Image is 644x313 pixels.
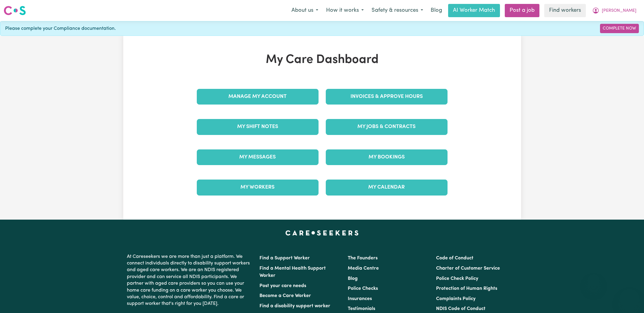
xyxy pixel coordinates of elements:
span: [PERSON_NAME] [602,8,636,14]
a: Find a Support Worker [259,256,310,261]
a: Code of Conduct [436,256,473,261]
a: The Founders [348,256,378,261]
a: Blog [348,276,358,281]
a: Insurances [348,296,372,301]
a: Charter of Customer Service [436,266,500,271]
a: Police Checks [348,286,378,291]
a: Find workers [544,4,586,17]
a: Post a job [505,4,539,17]
span: Please complete your Compliance documentation. [5,25,116,32]
a: Invoices & Approve Hours [326,89,448,105]
a: Careseekers home page [285,230,359,235]
a: My Shift Notes [197,119,319,135]
a: Find a Mental Health Support Worker [259,266,326,278]
a: My Bookings [326,149,448,165]
a: AI Worker Match [448,4,500,17]
a: Manage My Account [197,89,319,105]
button: About us [287,4,322,17]
img: Careseekers logo [4,5,26,16]
a: My Calendar [326,180,448,195]
a: My Workers [197,180,319,195]
a: Find a disability support worker [259,304,330,308]
a: My Messages [197,149,319,165]
a: Careseekers logo [4,4,26,17]
a: Become a Care Worker [259,293,311,298]
p: At Careseekers we are more than just a platform. We connect individuals directly to disability su... [127,251,252,310]
a: Complete Now [600,24,639,33]
button: Safety & resources [368,4,427,17]
a: Media Centre [348,266,379,271]
button: My Account [588,4,640,17]
a: Protection of Human Rights [436,286,497,291]
iframe: Button to launch messaging window [620,289,639,308]
a: Complaints Policy [436,296,476,301]
h1: My Care Dashboard [193,53,451,67]
a: My Jobs & Contracts [326,119,448,135]
a: Testimonials [348,306,375,311]
button: How it works [322,4,368,17]
a: Post your care needs [259,283,306,288]
a: Police Check Policy [436,276,478,281]
a: Blog [427,4,446,17]
iframe: Close message [588,274,600,286]
a: NDIS Code of Conduct [436,306,485,311]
